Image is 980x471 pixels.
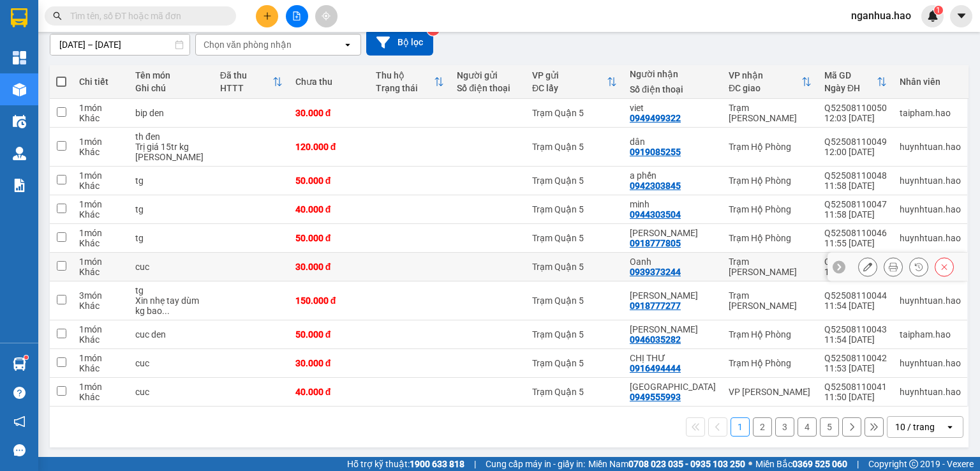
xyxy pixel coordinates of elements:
[824,181,887,191] div: 11:58 [DATE]
[295,176,364,186] div: 50.000 đ
[824,324,887,334] div: Q52508110043
[755,457,847,471] span: Miền Bắc
[79,77,122,87] div: Chi tiết
[295,358,364,368] div: 30.000 đ
[824,83,877,93] div: Ngày ĐH
[286,5,308,27] button: file-add
[818,65,893,99] th: Toggle SortBy
[927,10,939,22] img: icon-new-feature
[16,93,161,114] b: GỬI : Trạm Quận 5
[295,77,364,87] div: Chưa thu
[220,70,272,80] div: Đã thu
[630,103,716,113] div: viet
[79,103,122,113] div: 1 món
[630,334,681,345] div: 0946035282
[858,257,877,276] div: Sửa đơn hàng
[532,358,617,368] div: Trạm Quận 5
[630,181,681,191] div: 0942303845
[824,147,887,157] div: 12:00 [DATE]
[366,29,433,56] button: Bộ lọc
[909,460,918,468] span: copyright
[630,84,716,94] div: Số điện thoại
[532,262,617,272] div: Trạm Quận 5
[70,9,221,23] input: Tìm tên, số ĐT hoặc mã đơn
[722,65,818,99] th: Toggle SortBy
[798,417,817,437] button: 4
[79,267,122,277] div: Khác
[824,70,877,80] div: Mã GD
[295,108,364,118] div: 30.000 đ
[630,228,716,238] div: Khánh Ban
[630,238,681,248] div: 0918777805
[824,170,887,181] div: Q52508110048
[79,147,122,157] div: Khác
[295,262,364,272] div: 30.000 đ
[79,363,122,373] div: Khác
[50,34,189,55] input: Select a date range.
[79,228,122,238] div: 1 món
[824,257,887,267] div: Q52508110045
[295,295,364,306] div: 150.000 đ
[824,301,887,311] div: 11:54 [DATE]
[900,358,961,368] div: huynhtuan.hao
[824,103,887,113] div: Q52508110050
[729,387,812,397] div: VP [PERSON_NAME]
[630,137,716,147] div: dân
[13,147,26,160] img: warehouse-icon
[532,329,617,340] div: Trạm Quận 5
[934,6,943,15] sup: 1
[13,179,26,192] img: solution-icon
[824,353,887,363] div: Q52508110042
[79,199,122,209] div: 1 món
[79,392,122,402] div: Khác
[900,77,961,87] div: Nhân viên
[895,421,935,433] div: 10 / trang
[532,142,617,152] div: Trạm Quận 5
[79,257,122,267] div: 1 món
[900,204,961,214] div: huynhtuan.hao
[729,83,801,93] div: ĐC giao
[630,199,716,209] div: minh
[11,8,27,27] img: logo-vxr
[532,204,617,214] div: Trạm Quận 5
[532,387,617,397] div: Trạm Quận 5
[369,65,450,99] th: Toggle SortBy
[630,113,681,123] div: 0949499322
[775,417,794,437] button: 3
[135,358,207,368] div: cuc
[474,457,476,471] span: |
[729,257,812,277] div: Trạm [PERSON_NAME]
[532,83,607,93] div: ĐC lấy
[79,290,122,301] div: 3 món
[295,387,364,397] div: 40.000 đ
[376,70,434,80] div: Thu hộ
[343,40,353,50] svg: open
[857,457,859,471] span: |
[753,417,772,437] button: 2
[322,11,330,20] span: aim
[53,11,62,20] span: search
[630,209,681,220] div: 0944303504
[729,358,812,368] div: Trạm Hộ Phòng
[630,147,681,157] div: 0919085255
[900,233,961,243] div: huynhtuan.hao
[824,334,887,345] div: 11:54 [DATE]
[135,233,207,243] div: tg
[135,204,207,214] div: tg
[824,137,887,147] div: Q52508110049
[900,142,961,152] div: huynhtuan.hao
[13,51,26,64] img: dashboard-icon
[79,209,122,220] div: Khác
[347,457,464,471] span: Hỗ trợ kỹ thuật:
[630,170,716,181] div: a phến
[748,461,752,467] span: ⚪️
[220,83,272,93] div: HTTT
[729,329,812,340] div: Trạm Hộ Phòng
[13,83,26,96] img: warehouse-icon
[824,228,887,238] div: Q52508110046
[295,233,364,243] div: 50.000 đ
[532,295,617,306] div: Trạm Quận 5
[630,353,716,363] div: CHỊ THƯ
[630,290,716,301] div: Kim Huệ
[824,113,887,123] div: 12:03 [DATE]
